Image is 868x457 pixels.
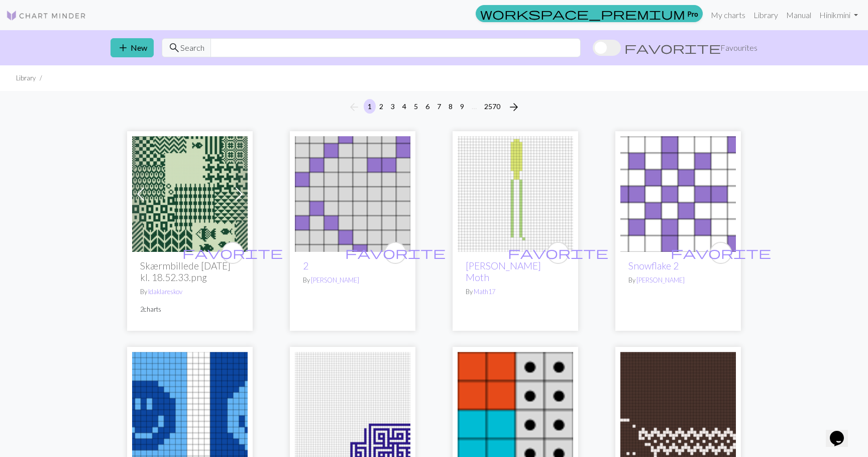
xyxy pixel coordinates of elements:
button: 5 [410,99,422,114]
span: favorite [182,245,283,260]
button: favourite [222,242,244,264]
span: Favourites [720,42,757,54]
a: Library [749,5,782,25]
i: favourite [345,243,446,263]
button: favourite [384,242,406,264]
a: [PERSON_NAME] Moth [466,260,541,283]
a: 2 [303,260,308,271]
a: Sample double knit chart [132,404,248,413]
a: Skærmbillede 2025-09-15 kl. 18.52.33.png [132,188,248,198]
p: By [466,287,565,297]
span: Search [180,42,204,54]
button: 9 [456,99,468,114]
button: 8 [445,99,457,114]
button: favourite [710,242,732,264]
a: ac [295,404,410,413]
button: 7 [433,99,445,114]
button: 2 [375,99,387,114]
img: Luna Moth [458,136,573,252]
span: favorite [671,245,771,260]
iframe: chat widget [826,417,858,447]
i: favourite [182,243,283,263]
span: favorite [508,245,608,260]
p: By [303,276,402,285]
a: Hinikmini [815,5,862,25]
span: add [117,41,129,55]
a: Luna Moth [458,188,573,198]
a: Idaklareskov [148,288,182,296]
p: By [140,287,240,297]
a: 2 [295,188,410,198]
li: Library [16,73,36,83]
a: Manual [782,5,815,25]
button: favourite [547,242,569,264]
a: My charts [707,5,749,25]
span: favorite [624,41,721,55]
span: arrow_forward [508,100,520,114]
span: workspace_premium [480,7,685,21]
a: Pro [476,5,703,22]
p: 2 charts [140,305,240,314]
img: Snowflake 2 [620,136,736,252]
button: 3 [387,99,399,114]
a: Math17 [474,288,495,296]
i: favourite [508,243,608,263]
p: By [628,276,728,285]
button: 1 [364,99,376,114]
button: 6 [421,99,433,114]
img: Logo [6,10,86,22]
img: Skærmbillede 2025-09-15 kl. 18.52.33.png [132,136,248,252]
a: 1 [458,404,573,413]
button: Next [504,99,524,115]
button: 2570 [480,99,504,114]
i: favourite [671,243,771,263]
a: Snowflake 2 [620,188,736,198]
nav: Page navigation [344,99,524,115]
a: IMG_0124.jpeg [620,404,736,413]
span: favorite [345,245,446,260]
img: 2 [295,136,410,252]
label: Show favourites [593,38,757,57]
a: [PERSON_NAME] [636,276,685,284]
span: search [168,41,180,55]
button: 4 [398,99,410,114]
a: Snowflake 2 [628,260,679,271]
button: New [111,38,154,57]
i: Next [508,101,520,113]
h2: Skærmbillede [DATE] kl. 18.52.33.png [140,260,240,283]
a: [PERSON_NAME] [311,276,359,284]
